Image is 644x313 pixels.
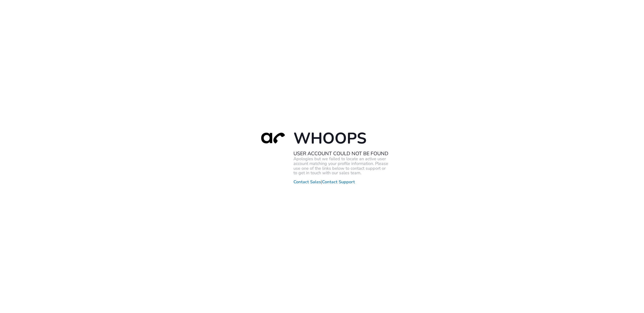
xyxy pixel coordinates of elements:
[293,129,389,148] h1: Whoops
[255,129,389,184] div: |
[322,180,355,184] a: Contact Support
[293,150,389,157] h2: User Account Could Not Be Found
[293,180,321,184] a: Contact Sales
[293,157,389,175] p: Apologies but we failed to locate an active user account matching your profile information. Pleas...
